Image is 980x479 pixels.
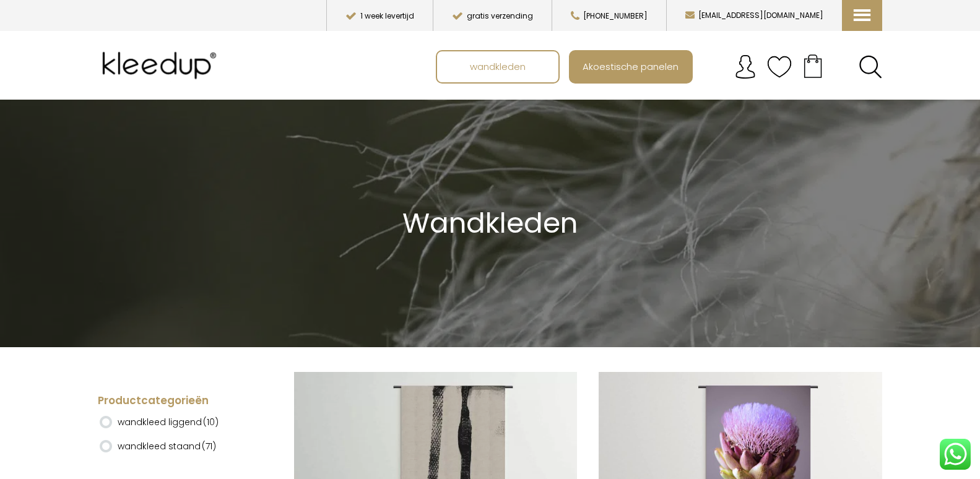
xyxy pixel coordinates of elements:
[203,416,219,428] span: (10)
[98,394,254,408] h4: Productcategorieën
[570,51,692,82] a: Akoestische panelen
[118,436,216,457] label: wandkleed staand
[767,54,792,79] img: verlanglijstje.svg
[437,51,558,82] a: wandkleden
[859,55,882,79] a: Search
[402,204,578,243] span: Wandkleden
[98,41,225,90] img: Kleedup
[792,50,834,81] a: Your cart
[436,50,891,84] nav: Main menu
[576,54,685,78] span: Akoestische panelen
[463,54,532,78] span: wandkleden
[202,440,216,452] span: (71)
[118,412,219,433] label: wandkleed liggend
[733,54,758,79] img: account.svg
